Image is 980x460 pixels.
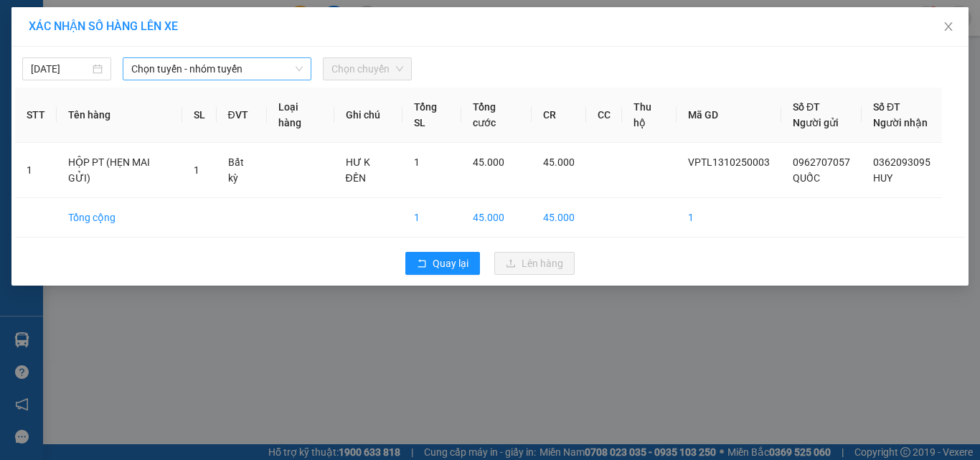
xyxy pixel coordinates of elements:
[793,172,820,184] span: QUỐC
[873,172,892,184] span: HUY
[182,88,217,143] th: SL
[688,156,770,168] span: VPTL1310250003
[943,21,954,32] span: close
[29,19,178,33] span: XÁC NHẬN SỐ HÀNG LÊN XE
[405,252,480,275] button: rollbackQuay lại
[622,88,677,143] th: Thu hộ
[543,156,575,168] span: 45.000
[57,143,182,198] td: HỘP PT (HẸN MAI GỬI)
[793,156,850,168] span: 0962707057
[873,101,900,113] span: Số ĐT
[793,117,839,128] span: Người gửi
[414,156,420,168] span: 1
[677,198,781,238] td: 1
[346,156,370,184] span: HƯ K ĐỀN
[334,88,402,143] th: Ghi chú
[873,117,928,128] span: Người nhận
[532,88,586,143] th: CR
[57,198,182,238] td: Tổng cộng
[461,198,532,238] td: 45.000
[331,58,403,80] span: Chọn chuyến
[15,88,57,143] th: STT
[267,88,334,143] th: Loại hàng
[586,88,622,143] th: CC
[15,143,57,198] td: 1
[31,61,90,77] input: 14/10/2025
[494,252,575,275] button: uploadLên hàng
[57,88,182,143] th: Tên hàng
[461,88,532,143] th: Tổng cước
[402,88,461,143] th: Tổng SL
[873,156,930,168] span: 0362093095
[217,88,267,143] th: ĐVT
[793,101,820,113] span: Số ĐT
[473,156,504,168] span: 45.000
[295,65,303,73] span: down
[433,255,468,271] span: Quay lại
[131,58,303,80] span: Chọn tuyến - nhóm tuyến
[194,164,199,176] span: 1
[417,258,427,270] span: rollback
[928,7,969,47] button: Close
[217,143,267,198] td: Bất kỳ
[402,198,461,238] td: 1
[677,88,781,143] th: Mã GD
[532,198,586,238] td: 45.000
